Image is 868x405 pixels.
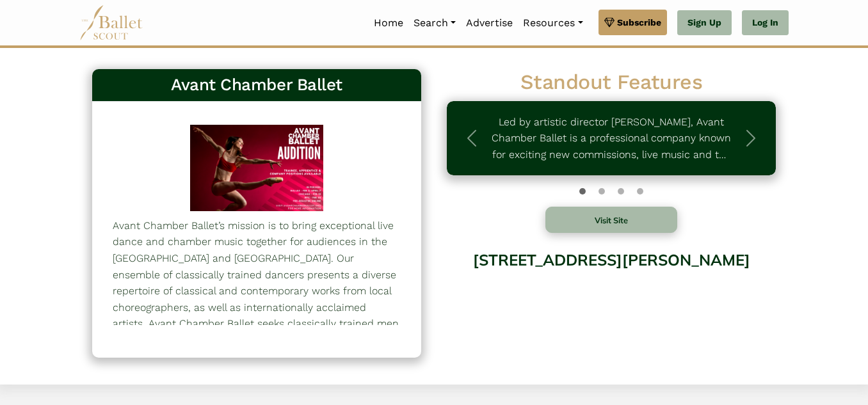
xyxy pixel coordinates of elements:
a: Advertise [461,10,518,36]
a: Subscribe [599,10,667,35]
img: gem.svg [604,15,615,29]
h2: Standout Features [447,69,776,96]
div: [STREET_ADDRESS][PERSON_NAME] [447,241,776,344]
button: Slide 0 [579,182,586,201]
a: Search [408,10,461,36]
a: Log In [742,10,789,36]
a: Sign Up [677,10,732,36]
button: Slide 1 [599,182,605,201]
a: Resources [518,10,588,36]
a: Home [369,10,408,36]
button: Slide 3 [637,182,643,201]
p: Avant Chamber Ballet’s mission is to bring exceptional live dance and chamber music together for ... [113,218,401,381]
p: Led by artistic director [PERSON_NAME], Avant Chamber Ballet is a professional company known for ... [492,114,731,163]
span: Subscribe [617,15,661,29]
button: Slide 2 [618,182,624,201]
button: Visit Site [545,207,677,233]
h3: Avant Chamber Ballet [102,74,411,96]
